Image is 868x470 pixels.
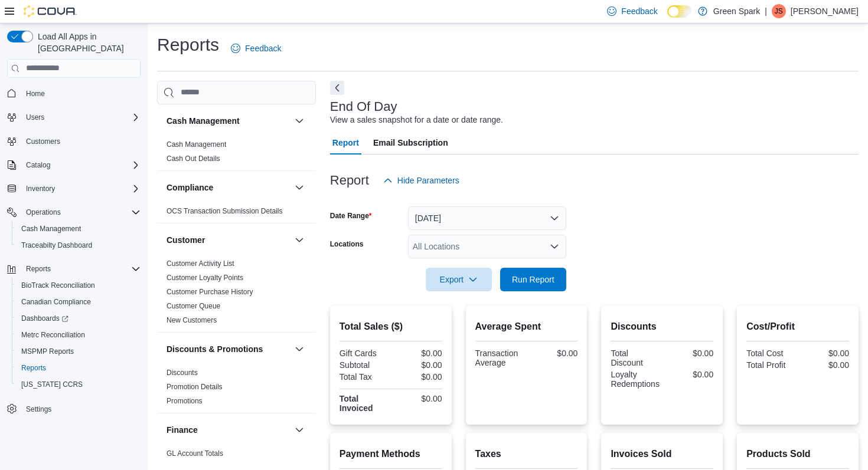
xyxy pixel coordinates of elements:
span: Report [332,131,359,155]
div: Total Cost [746,349,795,358]
a: OCS Transaction Submission Details [167,207,283,215]
button: Export [426,268,492,291]
button: Traceabilty Dashboard [12,237,145,254]
span: Settings [21,401,141,416]
span: Reports [26,264,51,274]
div: $0.00 [393,372,442,382]
a: Settings [21,402,56,416]
span: Dashboards [17,311,141,326]
button: BioTrack Reconciliation [12,277,145,294]
button: [DATE] [408,206,566,230]
span: Cash Management [17,222,141,236]
a: Customer Activity List [167,259,234,268]
a: Customer Loyalty Points [167,274,243,282]
h3: Finance [167,424,198,436]
h2: Discounts [611,320,713,334]
span: Inventory [26,184,55,193]
span: MSPMP Reports [17,344,141,359]
input: Dark Mode [667,5,692,18]
span: Canadian Compliance [21,297,91,307]
button: Hide Parameters [378,169,464,192]
span: Inventory [21,182,141,196]
span: Home [21,86,141,101]
div: View a sales snapshot for a date or date range. [330,114,503,126]
span: Feedback [245,42,281,54]
div: Customer [157,257,316,332]
span: Canadian Compliance [17,295,141,309]
h1: Reports [157,33,219,57]
a: Feedback [226,37,286,60]
button: Operations [2,204,145,221]
h2: Products Sold [746,447,849,461]
span: Users [26,113,44,122]
span: Operations [26,208,61,217]
span: Operations [21,205,141,219]
div: $0.00 [393,394,442,403]
button: Customer [292,233,306,247]
nav: Complex example [7,80,141,448]
span: Cash Management [167,140,226,149]
span: Users [21,110,141,124]
div: Total Discount [611,349,660,367]
span: Settings [26,405,51,414]
button: Users [21,110,49,124]
a: MSPMP Reports [17,344,79,359]
button: Metrc Reconciliation [12,327,145,343]
label: Locations [330,239,364,249]
span: Customer Queue [167,301,220,311]
a: Canadian Compliance [17,295,96,309]
span: OCS Transaction Submission Details [167,206,283,216]
div: Subtotal [340,360,389,370]
span: Customer Activity List [167,259,234,268]
span: Cash Out Details [167,154,220,163]
span: MSPMP Reports [21,347,74,356]
span: Load All Apps in [GEOGRAPHIC_DATA] [33,31,141,54]
button: Reports [12,360,145,376]
button: Run Report [500,268,566,291]
h2: Payment Methods [340,447,442,461]
button: Reports [2,261,145,277]
button: Users [2,109,145,126]
span: Customers [21,134,141,149]
span: Export [433,268,485,291]
a: Dashboards [12,310,145,327]
a: Customers [21,134,65,149]
span: Customer Purchase History [167,287,253,297]
button: Settings [2,400,145,417]
span: [US_STATE] CCRS [21,380,83,389]
span: Metrc Reconciliation [17,328,141,342]
span: Promotion Details [167,382,223,392]
a: [US_STATE] CCRS [17,377,87,392]
button: Cash Management [12,221,145,237]
a: Customer Purchase History [167,288,253,296]
h2: Taxes [475,447,578,461]
span: Traceabilty Dashboard [17,238,141,252]
button: Customer [167,234,290,246]
div: Total Profit [746,360,795,370]
div: $0.00 [393,349,442,358]
span: BioTrack Reconciliation [21,281,95,290]
span: Hide Parameters [397,175,459,186]
div: Compliance [157,204,316,223]
button: Inventory [2,180,145,197]
div: $0.00 [393,360,442,370]
button: [US_STATE] CCRS [12,376,145,393]
span: Reports [21,363,46,373]
button: Compliance [167,182,290,193]
span: Reports [17,361,141,375]
button: Inventory [21,182,60,196]
button: Canadian Compliance [12,294,145,310]
span: Run Report [512,274,554,285]
a: Customer Queue [167,302,220,310]
a: GL Account Totals [167,449,223,458]
a: Dashboards [17,311,73,326]
p: Green Spark [713,4,760,18]
span: Traceabilty Dashboard [21,241,92,250]
span: Home [26,89,45,98]
span: New Customers [167,315,217,325]
div: Discounts & Promotions [157,366,316,413]
div: $0.00 [664,370,713,379]
button: Open list of options [550,242,559,251]
button: Discounts & Promotions [292,342,306,356]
